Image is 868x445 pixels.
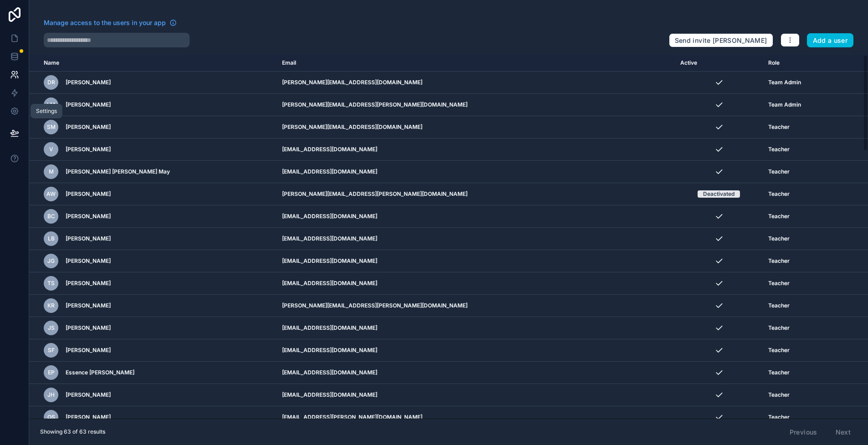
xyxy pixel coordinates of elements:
[277,384,675,406] td: [EMAIL_ADDRESS][DOMAIN_NAME]
[49,146,53,153] span: V
[66,302,111,309] span: [PERSON_NAME]
[66,235,111,242] span: [PERSON_NAME]
[66,168,170,175] span: [PERSON_NAME] [PERSON_NAME] May
[768,168,790,175] span: Teacher
[768,347,790,354] span: Teacher
[277,116,675,138] td: [PERSON_NAME][EMAIL_ADDRESS][DOMAIN_NAME]
[48,369,55,376] span: EP
[66,257,111,265] span: [PERSON_NAME]
[47,123,56,131] span: SM
[66,391,111,399] span: [PERSON_NAME]
[47,302,55,309] span: KR
[66,347,111,354] span: [PERSON_NAME]
[669,33,773,48] button: Send invite [PERSON_NAME]
[66,280,111,287] span: [PERSON_NAME]
[277,406,675,429] td: [EMAIL_ADDRESS][PERSON_NAME][DOMAIN_NAME]
[47,79,55,86] span: DR
[66,369,134,376] span: Essence [PERSON_NAME]
[277,205,675,228] td: [EMAIL_ADDRESS][DOMAIN_NAME]
[49,168,54,175] span: M
[66,79,111,86] span: [PERSON_NAME]
[47,101,55,108] span: LM
[47,414,55,421] span: OS
[277,339,675,362] td: [EMAIL_ADDRESS][DOMAIN_NAME]
[44,18,177,27] a: Manage access to the users in your app
[768,101,801,108] span: Team Admin
[768,280,790,287] span: Teacher
[66,101,111,108] span: [PERSON_NAME]
[40,428,105,435] span: Showing 63 of 63 results
[768,190,790,198] span: Teacher
[47,257,55,265] span: JG
[47,213,55,220] span: BC
[277,317,675,339] td: [EMAIL_ADDRESS][DOMAIN_NAME]
[277,55,675,72] th: Email
[47,280,55,287] span: TS
[48,324,55,332] span: JS
[277,183,675,205] td: [PERSON_NAME][EMAIL_ADDRESS][PERSON_NAME][DOMAIN_NAME]
[768,414,790,421] span: Teacher
[675,55,763,72] th: Active
[47,391,55,399] span: JH
[768,391,790,399] span: Teacher
[277,138,675,161] td: [EMAIL_ADDRESS][DOMAIN_NAME]
[768,369,790,376] span: Teacher
[703,190,734,198] div: Deactivated
[44,18,166,27] span: Manage access to the users in your app
[48,347,55,354] span: SF
[768,79,801,86] span: Team Admin
[66,146,111,153] span: [PERSON_NAME]
[277,161,675,183] td: [EMAIL_ADDRESS][DOMAIN_NAME]
[768,123,790,131] span: Teacher
[66,190,111,198] span: [PERSON_NAME]
[768,324,790,332] span: Teacher
[66,324,111,332] span: [PERSON_NAME]
[277,250,675,272] td: [EMAIL_ADDRESS][DOMAIN_NAME]
[763,55,835,72] th: Role
[768,213,790,220] span: Teacher
[277,72,675,94] td: [PERSON_NAME][EMAIL_ADDRESS][DOMAIN_NAME]
[277,272,675,295] td: [EMAIL_ADDRESS][DOMAIN_NAME]
[36,107,57,115] div: Settings
[768,257,790,265] span: Teacher
[277,362,675,384] td: [EMAIL_ADDRESS][DOMAIN_NAME]
[48,235,55,242] span: LB
[768,146,790,153] span: Teacher
[66,123,111,131] span: [PERSON_NAME]
[46,190,56,198] span: AW
[66,213,111,220] span: [PERSON_NAME]
[29,55,868,419] div: scrollable content
[277,94,675,116] td: [PERSON_NAME][EMAIL_ADDRESS][PERSON_NAME][DOMAIN_NAME]
[277,295,675,317] td: [PERSON_NAME][EMAIL_ADDRESS][PERSON_NAME][DOMAIN_NAME]
[277,228,675,250] td: [EMAIL_ADDRESS][DOMAIN_NAME]
[29,55,277,72] th: Name
[807,33,854,48] button: Add a user
[66,414,111,421] span: [PERSON_NAME]
[768,302,790,309] span: Teacher
[768,235,790,242] span: Teacher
